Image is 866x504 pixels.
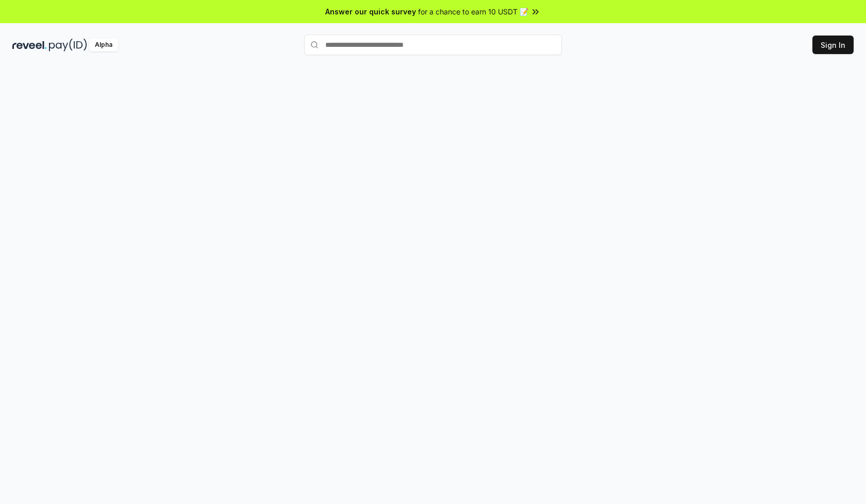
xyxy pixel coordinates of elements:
[418,6,528,17] span: for a chance to earn 10 USDT 📝
[49,39,87,51] img: pay_id
[89,39,118,51] div: Alpha
[325,6,416,17] span: Answer our quick survey
[12,39,47,51] img: reveel_dark
[812,36,854,54] button: Sign In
